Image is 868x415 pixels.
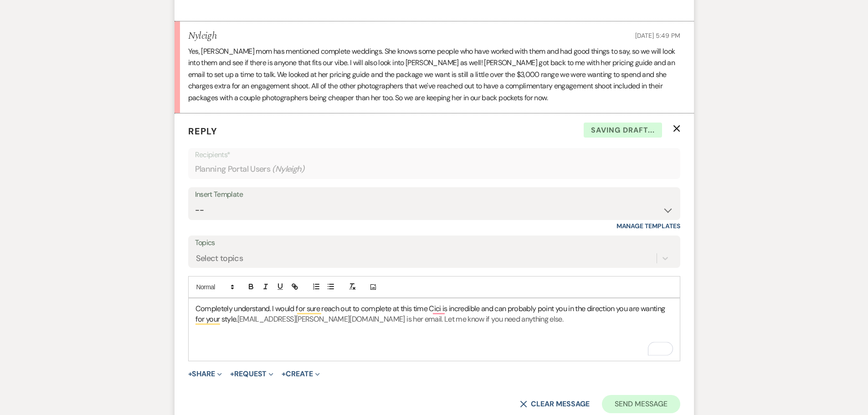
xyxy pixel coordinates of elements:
[188,31,216,42] h5: Nyleigh
[195,160,673,178] div: Planning Portal Users
[230,370,273,378] button: Request
[188,125,217,137] span: Reply
[584,123,662,138] span: Saving draft...
[282,370,319,378] button: Create
[195,149,673,161] p: Recipients*
[635,31,680,40] span: [DATE] 5:49 PM
[195,304,673,325] h3: Completely understand. I would for sure reach out to complete at this time Cici is incredible and...
[272,163,305,175] span: ( Nyleigh )
[237,314,563,324] span: [EMAIL_ADDRESS][PERSON_NAME][DOMAIN_NAME] is her email. Let me know if you need anything else.
[282,370,286,378] span: +
[195,236,673,250] label: Topics
[230,370,234,378] span: +
[188,46,680,104] p: Yes, [PERSON_NAME] mom has mentioned complete weddings. She knows some people who have worked wit...
[602,395,680,413] button: Send Message
[616,222,680,230] a: Manage Templates
[188,370,192,378] span: +
[196,252,243,264] div: Select topics
[189,298,680,361] div: To enrich screen reader interactions, please activate Accessibility in Grammarly extension settings
[195,188,673,201] div: Insert Template
[520,400,589,408] button: Clear message
[188,370,222,378] button: Share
